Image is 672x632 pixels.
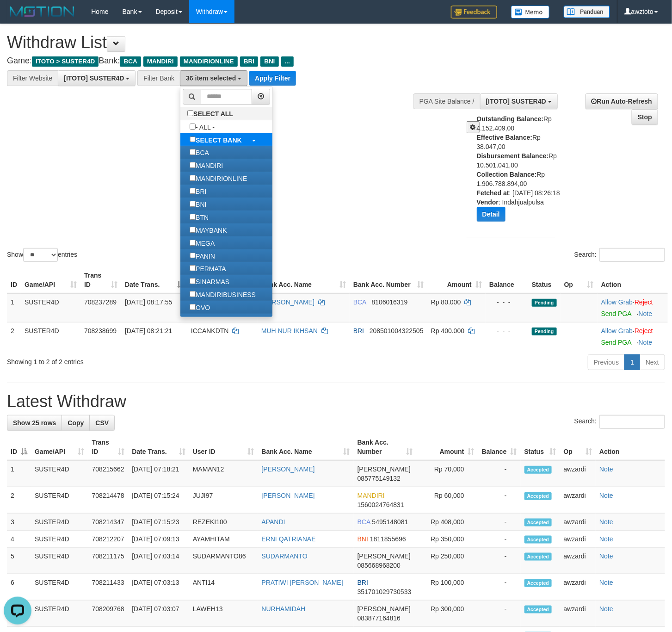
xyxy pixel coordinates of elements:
[190,291,196,297] input: MANDIRIBUSINESS
[189,487,258,514] td: JUJI97
[358,518,370,526] span: BCA
[31,514,88,531] td: SUSTER4D
[524,536,552,544] span: Accepted
[478,548,521,574] td: -
[262,518,285,526] a: APANDI
[190,175,196,181] input: MANDIRIONLINE
[413,93,480,109] div: PGA Site Balance /
[4,4,31,31] button: Open LiveChat chat widget
[128,574,189,601] td: [DATE] 07:03:13
[599,492,613,499] a: Note
[128,531,189,548] td: [DATE] 07:09:13
[186,74,236,82] span: 36 item selected
[599,518,613,526] a: Note
[121,267,187,293] th: Date Trans.: activate to sort column descending
[358,588,412,595] span: Copy 351701029730533 to clipboard
[261,327,318,335] a: MUH NUR IKHSAN
[128,514,189,531] td: [DATE] 07:15:23
[599,248,665,262] input: Search:
[601,298,633,306] a: Allow Grab
[180,198,216,211] label: BNI
[120,56,141,67] span: BCA
[564,6,610,18] img: panduan.png
[599,605,613,613] a: Note
[190,240,196,246] input: MEGA
[137,70,180,86] div: Filter Bank
[574,415,665,429] label: Search:
[532,328,557,335] span: Pending
[13,419,56,427] span: Show 25 rows
[599,465,613,473] a: Note
[358,579,368,586] span: BRI
[586,93,658,109] a: Run Auto-Refresh
[249,71,296,86] button: Apply Filter
[7,548,31,574] td: 5
[353,298,366,306] span: BCA
[489,297,524,307] div: - - -
[598,293,668,322] td: ·
[64,74,124,82] span: [ITOTO] SUSTER4D
[262,492,315,499] a: [PERSON_NAME]
[477,134,533,141] b: Effective Balance:
[180,236,224,249] label: MEGA
[358,475,401,482] span: Copy 085775149132 to clipboard
[478,574,521,601] td: -
[635,298,653,306] a: Reject
[260,56,278,67] span: BNI
[7,460,31,487] td: 1
[189,531,258,548] td: AYAMHITAM
[191,327,229,335] span: ICCANKDTN
[524,492,552,500] span: Accepted
[190,227,196,233] input: MAYBANK
[601,327,635,335] span: ·
[478,460,521,487] td: -
[7,267,21,293] th: ID
[88,574,128,601] td: 708211433
[416,548,478,574] td: Rp 250,000
[89,415,115,431] a: CSV
[128,601,189,627] td: [DATE] 07:03:07
[190,201,196,207] input: BNI
[190,162,196,168] input: MANDIRI
[128,434,189,460] th: Date Trans.: activate to sort column ascending
[180,249,224,262] label: PANIN
[128,487,189,514] td: [DATE] 07:15:24
[640,354,665,370] a: Next
[84,327,117,335] span: 708238699
[84,298,117,306] span: 708237289
[560,548,596,574] td: awzardi
[601,298,635,306] span: ·
[88,531,128,548] td: 708212207
[262,605,306,613] a: NURHAMIDAH
[477,198,499,206] b: Vendor
[431,298,461,306] span: Rp 80.000
[358,492,385,499] span: MANDIRI
[601,339,631,346] a: Send PGA
[180,301,219,314] label: OVO
[601,327,633,335] a: Allow Grab
[7,415,62,431] a: Show 25 rows
[416,487,478,514] td: Rp 60,000
[180,159,232,172] label: MANDIRI
[180,185,216,198] label: BRI
[477,152,549,160] b: Disbursement Balance:
[143,56,178,67] span: MANDIRI
[262,579,343,586] a: PRATIWI [PERSON_NAME]
[180,288,265,301] label: MANDIRIBUSINESS
[7,70,58,86] div: Filter Website
[88,601,128,627] td: 708209768
[560,574,596,601] td: awzardi
[262,535,316,543] a: ERNI QATRIANAE
[196,136,242,143] b: SELECT BANK
[477,189,509,197] b: Fetched at
[598,267,668,293] th: Action
[353,327,364,335] span: BRI
[486,267,528,293] th: Balance
[88,434,128,460] th: Trans ID: activate to sort column ascending
[189,460,258,487] td: MAMAN12
[58,70,136,86] button: [ITOTO] SUSTER4D
[477,115,544,123] b: Outstanding Balance:
[7,514,31,531] td: 3
[189,574,258,601] td: ANTI14
[524,553,552,561] span: Accepted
